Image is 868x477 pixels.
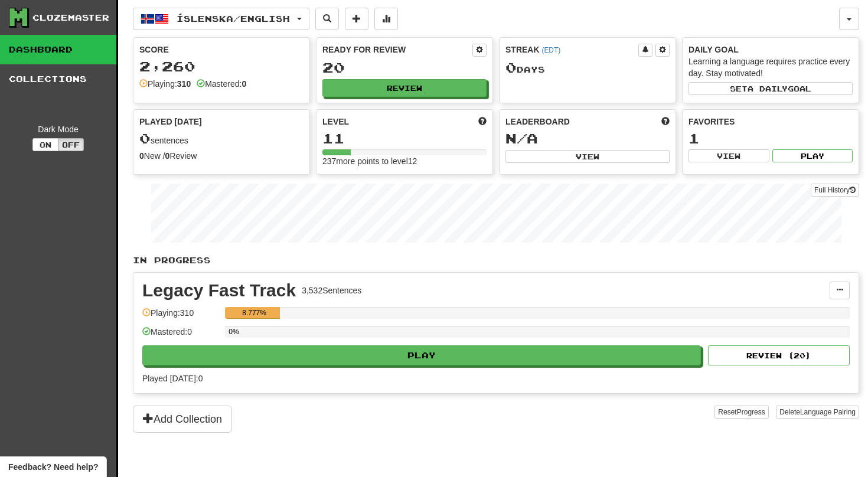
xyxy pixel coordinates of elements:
[32,138,58,151] button: On
[688,116,853,128] div: Favorites
[505,130,538,146] span: N/A
[505,60,670,76] div: Day s
[748,84,788,93] span: a daily
[478,116,487,128] span: Score more points to level up
[242,79,246,89] strong: 0
[505,44,638,55] div: Streak
[142,326,219,345] div: Mastered: 0
[315,8,339,30] button: Search sentences
[772,149,853,162] button: Play
[322,155,487,167] div: 237 more points to level 12
[177,14,290,24] span: Íslenska / English
[322,60,487,75] div: 20
[708,345,850,365] button: Review (20)
[374,8,398,30] button: More stats
[714,406,768,419] button: ResetProgress
[345,8,368,30] button: Add sentence to collection
[139,151,144,161] strong: 0
[322,116,349,128] span: Level
[737,408,765,416] span: Progress
[322,44,472,55] div: Ready for Review
[165,151,170,161] strong: 0
[302,285,361,296] div: 3,532 Sentences
[197,78,246,90] div: Mastered:
[505,150,670,163] button: View
[139,59,304,74] div: 2,260
[139,131,304,146] div: sentences
[688,82,853,95] button: Seta dailygoal
[142,345,701,365] button: Play
[688,131,853,146] div: 1
[322,79,487,97] button: Review
[9,123,107,135] div: Dark Mode
[133,254,859,266] p: In Progress
[139,116,202,128] span: Played [DATE]
[800,408,856,416] span: Language Pairing
[229,307,280,319] div: 8.777%
[142,307,219,326] div: Playing: 310
[177,79,191,89] strong: 310
[505,116,570,128] span: Leaderboard
[142,282,296,299] div: Legacy Fast Track
[688,44,853,55] div: Daily Goal
[133,8,309,30] button: Íslenska/English
[322,131,487,146] div: 11
[142,374,203,383] span: Played [DATE]: 0
[139,130,151,146] span: 0
[8,461,98,473] span: Open feedback widget
[505,59,517,76] span: 0
[661,116,670,128] span: This week in points, UTC
[811,184,859,197] a: Full History
[139,44,304,55] div: Score
[133,406,232,433] button: Add Collection
[541,46,560,54] a: (EDT)
[688,149,769,162] button: View
[776,406,859,419] button: DeleteLanguage Pairing
[32,12,109,24] div: Clozemaster
[139,78,191,90] div: Playing:
[58,138,84,151] button: Off
[688,55,853,79] div: Learning a language requires practice every day. Stay motivated!
[139,150,304,162] div: New / Review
